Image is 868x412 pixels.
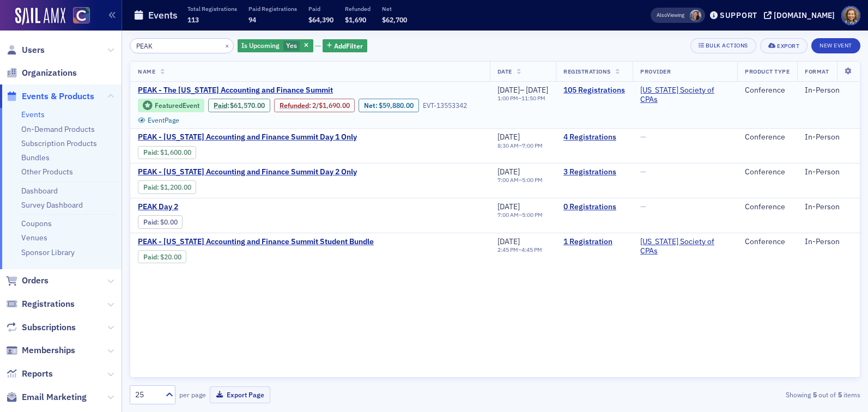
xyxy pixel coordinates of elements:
span: Name [138,68,155,75]
button: New Event [811,38,860,53]
div: – [497,211,543,219]
time: 1:00 PM [497,94,518,102]
img: SailAMX [73,7,90,24]
button: AddFilter [323,39,367,53]
a: View Homepage [65,7,90,26]
span: Profile [841,6,860,25]
span: 94 [248,15,256,24]
a: New Event [811,40,860,50]
time: 2:45 PM [497,246,518,253]
span: Is Upcoming [241,41,280,50]
div: Conference [745,237,790,247]
div: Featured Event [138,99,204,112]
div: – [497,86,549,95]
div: – [497,177,543,184]
span: $62,700 [382,15,407,24]
span: $1,600.00 [160,148,191,156]
span: PEAK - Colorado Accounting and Finance Summit Student Bundle [138,237,374,247]
div: Paid: 9 - $160000 [138,146,196,159]
strong: 5 [811,390,818,399]
span: $0.00 [160,218,178,226]
p: Total Registrations [187,5,237,13]
div: EVT-13553342 [423,101,467,110]
a: Survey Dashboard [21,200,83,210]
div: – [497,142,543,149]
input: Search… [130,38,234,53]
a: Paid [143,148,157,156]
p: Paid Registrations [248,5,297,13]
a: EventPage [138,116,179,124]
a: Venues [21,233,47,243]
div: Paid: 2 - $2000 [138,250,186,263]
span: Registrations [22,298,75,310]
time: 7:00 AM [497,176,519,184]
time: 5:00 PM [522,211,543,219]
span: Orders [22,275,48,287]
a: 3 Registrations [563,167,625,177]
span: $1,690.00 [319,101,350,110]
button: Bulk Actions [690,38,756,53]
div: In-Person [805,167,852,177]
a: PEAK Day 2 [138,202,321,212]
a: PEAK - [US_STATE] Accounting and Finance Summit Student Bundle [138,237,374,247]
a: PEAK - [US_STATE] Accounting and Finance Summit Day 2 Only [138,167,357,177]
span: Memberships [22,344,75,356]
span: [DATE] [497,237,520,246]
div: In-Person [805,237,852,247]
a: [US_STATE] Society of CPAs [640,237,730,256]
div: Conference [745,202,790,212]
label: per page [179,390,206,399]
button: × [222,40,232,50]
p: Net [382,5,407,13]
a: Refunded [280,101,309,110]
span: Viewing [657,11,684,19]
span: Registrations [563,68,611,75]
a: Bundles [21,153,50,162]
time: 8:30 AM [497,142,519,149]
p: Paid [308,5,333,13]
button: [DOMAIN_NAME] [764,11,839,19]
div: – [497,95,549,102]
div: Net: $5988000 [359,99,418,112]
time: 4:45 PM [521,246,542,253]
a: Sponsor Library [21,247,75,257]
time: 11:50 PM [521,94,545,102]
a: Other Products [21,167,73,177]
span: Date [497,68,512,75]
a: Memberships [6,344,75,356]
div: Conference [745,132,790,142]
span: Users [22,44,45,56]
div: 25 [135,389,159,401]
span: Colorado Society of CPAs [640,86,730,105]
div: Showing out of items [624,390,860,399]
span: [DATE] [497,167,520,177]
a: 0 Registrations [563,202,625,212]
img: SailAMX [15,8,65,25]
span: — [640,202,646,211]
a: PEAK - [US_STATE] Accounting and Finance Summit Day 1 Only [138,132,357,142]
span: Events & Products [22,90,94,102]
a: Events & Products [6,90,94,102]
span: : [143,148,160,156]
h1: Events [148,9,178,22]
span: [DATE] [497,85,520,95]
a: Organizations [6,67,77,79]
span: $1,200.00 [160,183,191,191]
div: Refunded: 153 - $6157000 [274,99,355,112]
span: PEAK - The Colorado Accounting and Finance Summit [138,86,333,95]
a: Paid [143,218,157,226]
div: In-Person [805,132,852,142]
span: $1,690 [345,15,366,24]
span: : [143,253,160,261]
span: Colorado Society of CPAs [640,237,730,256]
a: Subscription Products [21,138,97,148]
span: Tiffany Carson [690,10,701,21]
a: 1 Registration [563,237,625,247]
a: Events [21,110,45,119]
span: Format [805,68,829,75]
span: : [143,218,160,226]
span: : [143,183,160,191]
span: $64,390 [308,15,333,24]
